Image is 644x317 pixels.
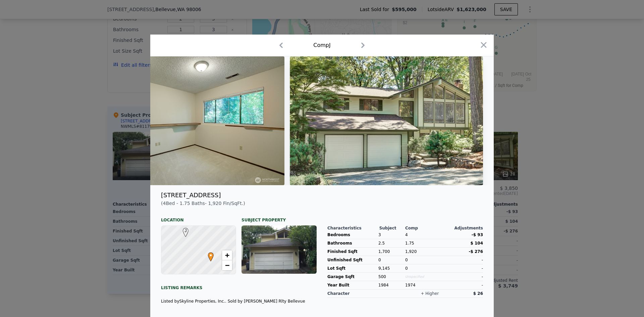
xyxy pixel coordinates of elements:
[208,201,221,206] span: 1,920
[327,239,376,247] div: Bathrooms
[378,281,402,289] div: 1984
[206,250,215,260] span: •
[445,281,483,289] div: -
[405,281,443,289] div: 1974
[327,225,379,231] div: Characteristics
[378,248,402,256] div: 1,700
[225,251,229,259] span: +
[405,239,443,247] div: 1.75
[222,260,232,270] a: Zoom out
[405,266,408,271] span: 0
[445,273,483,281] div: -
[378,256,402,264] div: 0
[181,228,190,234] span: J
[405,258,408,262] span: 0
[444,225,483,231] div: Adjustments
[473,291,483,296] span: $ 26
[405,273,443,281] div: Unspecified
[161,201,245,206] span: ( 4 Bed - 1.75 Baths - Fin/SqFt.)
[378,231,402,239] div: 3
[378,273,402,281] div: 500
[313,41,330,49] div: Comp J
[470,241,483,246] span: $ 104
[379,225,405,231] div: Subject
[161,191,221,200] div: [STREET_ADDRESS]
[445,264,483,272] div: -
[405,249,417,254] span: 1,920
[327,256,376,264] div: Unfinished Sqft
[327,281,376,289] div: Year Built
[161,212,236,223] div: Location
[327,273,376,281] div: Garage Sqft
[421,291,439,296] div: + higher
[91,56,284,185] img: Property Img
[405,225,444,231] div: Comp
[241,212,317,223] div: Subject Property
[161,299,317,304] div: Listed by Skyline Properties, Inc. [PERSON_NAME] Rlty Bellevue
[445,256,483,264] div: -
[472,232,483,237] span: -$ 93
[327,248,376,256] div: Finished Sqft
[181,228,185,232] div: J
[290,56,483,185] img: Property Img
[225,299,243,304] span: . Sold by
[405,232,408,237] span: 4
[327,231,376,239] div: Bedrooms
[378,239,402,247] div: 2.5
[222,250,232,260] a: Zoom in
[378,264,402,272] div: 9,145
[469,249,483,254] span: -$ 276
[327,264,376,272] div: Lot Sqft
[161,280,317,290] div: Listing remarks
[206,252,210,256] div: •
[327,289,390,298] div: character
[225,261,229,269] span: −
